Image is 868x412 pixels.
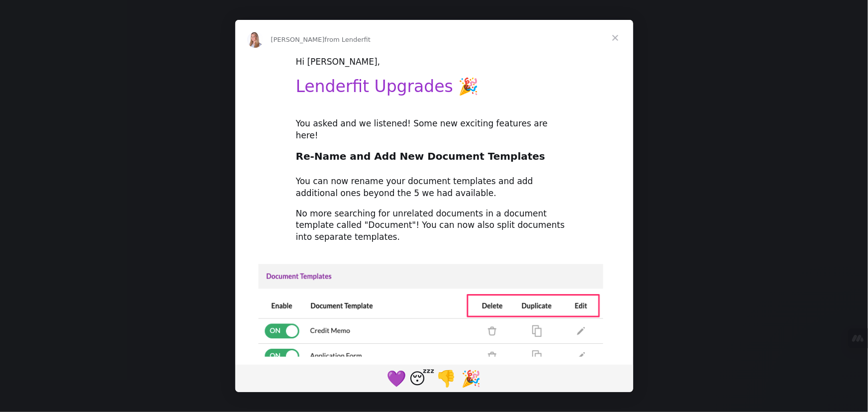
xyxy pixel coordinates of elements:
span: 🎉 [462,369,482,388]
span: 👎 [437,369,457,388]
img: Profile image for Allison [247,32,263,48]
div: No more searching for unrelated documents in a document template called "Document"! You can now a... [296,208,573,243]
span: tada reaction [459,366,484,390]
span: 😴 [409,369,435,388]
span: 💜 [387,369,407,388]
span: 1 reaction [434,366,459,390]
span: [PERSON_NAME] [271,36,325,43]
span: purple heart reaction [385,366,409,390]
div: You asked and we listened! Some new exciting features are here! [296,118,573,142]
h1: Lenderfit Upgrades 🎉 [296,77,573,103]
div: Hi [PERSON_NAME], [296,56,573,68]
div: You can now rename your document templates and add additional ones beyond the 5 we had available. [296,176,573,200]
h2: Re-Name and Add New Document Templates [296,150,573,168]
span: Close [597,20,633,56]
span: from Lenderfit [325,36,371,43]
span: sleeping reaction [409,366,434,390]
